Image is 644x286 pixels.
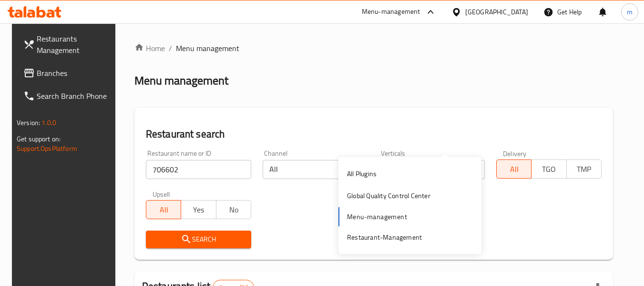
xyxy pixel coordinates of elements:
[347,191,430,201] div: Global Quality Control Center
[263,160,368,179] div: All
[362,6,420,18] div: Menu-management
[17,133,61,145] span: Get support on:
[17,117,40,129] span: Version:
[627,7,633,17] span: m
[146,231,251,248] button: Search
[16,27,120,62] a: Restaurants Management
[134,73,228,88] h2: Menu management
[347,232,422,243] div: Restaurant-Management
[37,90,112,102] span: Search Branch Phone
[571,162,598,176] span: TMP
[37,33,112,56] span: Restaurants Management
[181,200,216,219] button: Yes
[134,42,613,54] nav: breadcrumb
[347,169,377,179] div: All Plugins
[220,203,247,217] span: No
[185,203,212,217] span: Yes
[153,233,244,245] span: Search
[169,42,172,54] li: /
[216,200,251,219] button: No
[41,117,56,129] span: 1.0.0
[37,67,112,79] span: Branches
[16,62,120,85] a: Branches
[496,159,532,179] button: All
[153,191,170,197] label: Upsell
[146,127,602,141] h2: Restaurant search
[17,142,77,155] a: Support.OpsPlatform
[535,162,562,176] span: TGO
[176,42,239,54] span: Menu management
[150,203,177,217] span: All
[146,160,251,179] input: Search for restaurant name or ID..
[134,42,165,54] a: Home
[531,159,566,179] button: TGO
[16,85,120,107] a: Search Branch Phone
[146,200,181,219] button: All
[503,150,527,157] label: Delivery
[566,159,602,179] button: TMP
[465,7,528,17] div: [GEOGRAPHIC_DATA]
[501,162,528,176] span: All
